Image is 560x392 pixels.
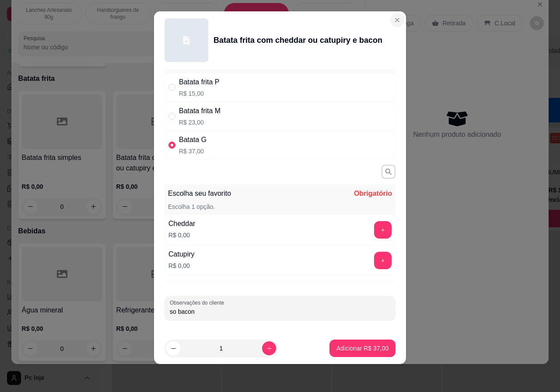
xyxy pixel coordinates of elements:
[166,341,180,355] button: decrease-product-quantity
[168,261,195,270] p: R$ 0,00
[329,340,395,357] button: Adicionar R$ 37,00
[179,106,220,116] div: Batata frita M
[262,341,276,355] button: increase-product-quantity
[168,219,195,229] div: Cheddar
[168,249,195,260] div: Catupiry
[179,89,220,98] p: R$ 15,00
[213,34,382,46] div: Batata frita com cheddar ou catupiry e bacon
[179,118,220,127] p: R$ 23,00
[179,135,206,145] div: Batata G
[336,344,388,353] p: Adicionar R$ 37,00
[168,202,215,211] p: Escolha 1 opção.
[374,221,392,239] button: add
[179,147,206,156] p: R$ 37,00
[179,77,220,87] div: Batata frita P
[168,231,195,239] p: R$ 0,00
[168,188,231,199] p: Escolha seu favorito
[170,307,390,316] input: Observações do cliente
[390,13,404,27] button: Close
[374,252,392,269] button: add
[170,299,227,306] label: Observações do cliente
[354,188,392,199] p: Obrigatório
